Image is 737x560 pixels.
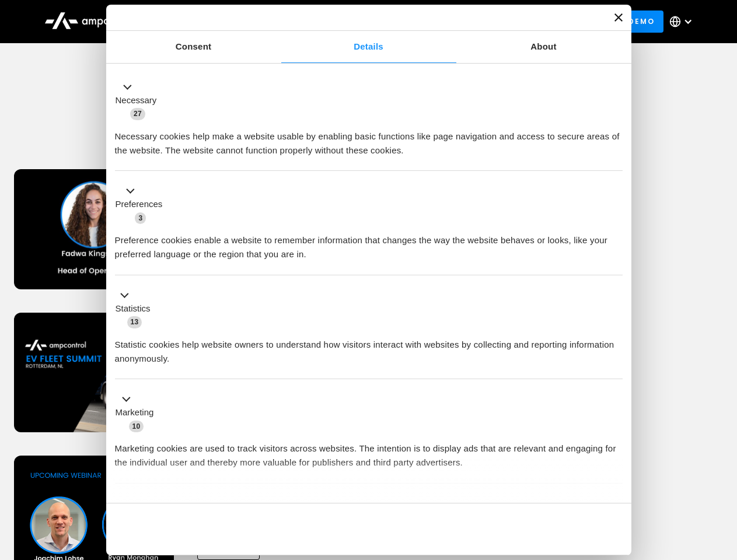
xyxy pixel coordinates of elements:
button: Marketing (10) [115,393,161,433]
span: 2 [193,498,204,510]
div: Necessary cookies help make a website usable by enabling basic functions like page navigation and... [115,121,623,157]
h1: Upcoming Webinars [14,118,724,146]
button: Unclassified (2) [115,496,211,511]
a: Details [281,31,456,63]
label: Statistics [116,302,151,316]
a: About [456,31,631,63]
button: Necessary (27) [115,80,164,121]
a: Consent [106,31,281,63]
div: Preference cookies enable a website to remember information that changes the way the website beha... [115,225,623,261]
label: Preferences [116,198,163,211]
label: Necessary [116,94,157,107]
label: Marketing [116,406,154,419]
button: Close banner [614,13,623,22]
button: Statistics (13) [115,288,158,329]
div: Marketing cookies are used to track visitors across websites. The intention is to display ads tha... [115,433,623,470]
span: 3 [135,212,146,224]
span: 27 [130,108,145,120]
button: Preferences (3) [115,184,170,225]
div: Statistic cookies help website owners to understand how visitors interact with websites by collec... [115,329,623,366]
span: 13 [127,316,142,328]
span: 10 [129,421,144,432]
button: Okay [455,512,622,546]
